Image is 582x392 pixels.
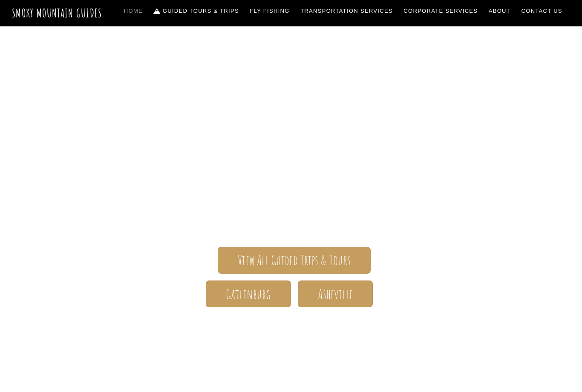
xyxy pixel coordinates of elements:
[238,256,351,265] span: View All Guided Trips & Tours
[247,2,293,20] a: Fly Fishing
[12,6,102,20] a: Smoky Mountain Guides
[226,290,271,299] span: Gatlinburg
[218,247,371,274] a: View All Guided Trips & Tours
[485,2,514,20] a: About
[297,2,396,20] a: Transportation Services
[44,113,538,156] span: Smoky Mountain Guides
[518,2,566,20] a: Contact Us
[318,290,352,299] span: Asheville
[44,156,538,221] span: The ONLY one-stop, full Service Guide Company for the Gatlinburg and [GEOGRAPHIC_DATA] side of th...
[298,280,373,307] a: Asheville
[44,321,538,341] h1: Your adventure starts here.
[400,2,481,20] a: Corporate Services
[206,280,291,307] a: Gatlinburg
[121,2,146,20] a: Home
[150,2,242,20] a: Guided Tours & Trips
